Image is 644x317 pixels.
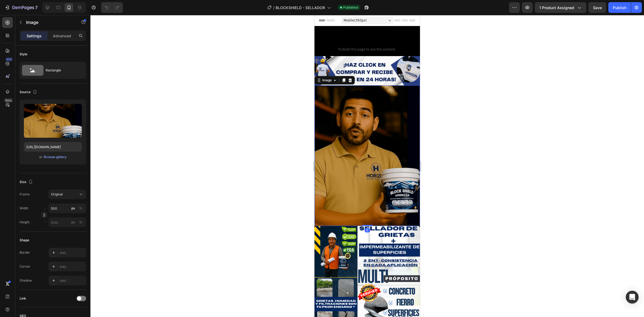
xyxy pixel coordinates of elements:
div: Style [20,52,27,57]
div: Border [20,250,30,255]
div: % [79,206,82,211]
input: px% [49,217,86,227]
label: Height [20,220,30,225]
div: 450 [5,57,13,61]
button: px [78,219,84,225]
span: Original [51,192,63,197]
button: % [70,219,76,225]
img: preview-image [24,104,82,138]
button: Original [49,190,86,199]
div: Browse gallery [44,155,67,159]
div: % [79,220,82,225]
span: BLOCKSHIELD - SELLADOR [276,5,325,10]
div: Add... [60,250,85,255]
span: Published [343,5,358,10]
p: Settings [27,33,42,39]
div: Corner [20,264,30,269]
span: or [39,154,42,160]
p: Advanced [53,33,71,39]
button: px [78,205,84,212]
div: px [71,220,75,225]
p: 7 [35,4,38,11]
button: % [70,205,76,212]
span: 1 product assigned [539,5,574,10]
span: Save [593,5,602,10]
button: Publish [608,2,631,13]
iframe: Design area [314,15,420,317]
button: Save [588,2,606,13]
div: Open Intercom Messenger [626,291,639,304]
input: px% [49,203,86,213]
button: 1 product assigned [535,2,586,13]
p: Image [26,19,72,25]
div: Size [20,178,34,186]
div: Shape [20,238,29,243]
div: Publish [613,5,626,10]
div: Undo/Redo [101,2,123,13]
input: https://example.com/image.jpg [24,142,82,152]
span: / [273,5,275,10]
div: Add... [60,278,85,283]
div: Beta [4,98,13,103]
button: 7 [2,2,40,13]
div: Rectangle [46,64,78,76]
div: Shadow [20,278,32,283]
div: Source [20,89,38,96]
label: Frame [20,192,30,197]
div: Add... [60,264,85,269]
button: Browse gallery [43,154,67,160]
div: Link [20,296,26,301]
label: Width [20,206,28,211]
div: px [71,206,75,211]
